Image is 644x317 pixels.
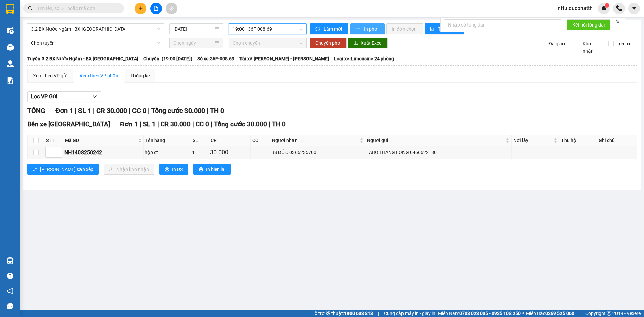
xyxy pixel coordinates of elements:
span: sync [315,27,321,32]
img: logo-vxr [6,4,14,14]
span: file-add [154,6,158,11]
span: close [615,19,620,24]
strong: 1900 633 818 [344,311,373,316]
b: Tuyến: 3.2 BX Nước Ngầm - BX [GEOGRAPHIC_DATA] [27,56,138,61]
img: icon-new-feature [601,5,607,11]
span: | [93,107,95,115]
img: warehouse-icon [7,60,14,67]
span: Miền Bắc [526,310,574,317]
button: printerIn biên lai [193,164,231,175]
img: phone-icon [616,5,622,11]
span: SL 1 [78,107,91,115]
button: Kết nối tổng đài [567,19,610,30]
span: Tài xế: [PERSON_NAME] - [PERSON_NAME] [239,55,329,62]
span: | [192,120,194,128]
button: syncLàm mới [310,23,348,34]
button: downloadXuất Excel [348,38,388,48]
span: caret-down [631,5,637,11]
span: 19:00 - 36F-008.69 [233,24,303,34]
span: In phơi [364,25,379,33]
button: aim [166,3,177,14]
span: CC 0 [132,107,146,115]
span: Chọn chuyến [233,38,303,48]
span: message [7,303,13,309]
span: | [129,107,130,115]
span: Chọn tuyến [31,38,160,48]
div: BS ĐỨC 0366235700 [271,149,364,156]
div: Xem theo VP nhận [79,72,118,80]
sup: 1 [605,3,609,8]
span: | [579,310,580,317]
th: CR [209,135,251,146]
span: TỔNG [27,107,45,115]
strong: 0369 525 060 [545,311,574,316]
th: SL [191,135,209,146]
span: 1 [606,3,608,8]
span: Đơn 1 [55,107,73,115]
th: Thu hộ [559,135,597,146]
img: warehouse-icon [7,44,14,51]
span: sort-ascending [33,167,37,172]
td: NH1408250242 [63,146,144,159]
span: Tổng cước 30.000 [151,107,205,115]
img: solution-icon [7,77,14,84]
span: TH 0 [210,107,224,115]
button: Chuyển phơi [310,38,347,48]
span: Lọc VP Gửi [31,92,57,101]
span: Xuất Excel [361,39,382,47]
div: LABO THĂNG LONG 0466622180 [366,149,510,156]
div: NH1408250242 [64,148,142,157]
div: hộp ct [145,149,190,156]
span: Nơi lấy [513,137,552,144]
span: printer [165,167,169,172]
span: | [269,120,270,128]
span: Làm mới [324,25,343,33]
span: Người gửi [367,137,504,144]
span: Miền Nam [438,310,521,317]
div: 1 [192,149,208,156]
span: 3.2 BX Nước Ngầm - BX Hoằng Hóa [31,24,160,34]
span: Đơn 1 [120,120,138,128]
span: Loại xe: Limousine 24 phòng [334,55,394,62]
span: Chuyến: (19:00 [DATE]) [143,55,192,62]
span: Hỗ trợ kỹ thuật: [311,310,373,317]
span: question-circle [7,273,13,279]
input: Tìm tên, số ĐT hoặc mã đơn [37,5,116,12]
span: Tổng cước 30.000 [214,120,267,128]
span: Mã GD [65,137,137,144]
div: 30.000 [210,148,250,157]
span: [PERSON_NAME] sắp xếp [40,166,93,173]
span: | [211,120,212,128]
span: | [148,107,150,115]
input: Chọn ngày [173,39,213,47]
th: STT [44,135,63,146]
th: Ghi chú [597,135,637,146]
img: warehouse-icon [7,27,14,34]
span: TH 0 [272,120,286,128]
button: Lọc VP Gửi [27,91,101,102]
span: Đã giao [546,40,568,47]
span: Trên xe [614,40,634,47]
button: In đơn chọn [386,23,423,34]
span: bar-chart [430,27,436,32]
th: Tên hàng [144,135,191,146]
button: file-add [150,3,162,14]
span: aim [169,6,174,11]
span: | [207,107,208,115]
span: down [92,94,97,99]
span: CC 0 [196,120,209,128]
span: | [378,310,379,317]
input: 14/08/2025 [173,25,213,33]
span: SL 1 [143,120,156,128]
button: downloadNhập kho nhận [104,164,154,175]
span: Người nhận [272,137,358,144]
span: search [28,6,33,11]
img: warehouse-icon [7,257,14,264]
span: copyright [607,311,611,316]
button: plus [135,3,146,14]
span: CR 30.000 [161,120,191,128]
span: Số xe: 36F-008.69 [197,55,234,62]
button: printerIn phơi [350,23,385,34]
span: | [75,107,76,115]
span: printer [199,167,203,172]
